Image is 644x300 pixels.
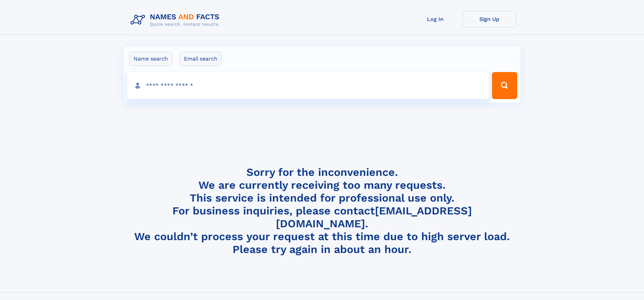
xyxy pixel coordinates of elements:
[127,72,489,99] input: search input
[408,11,462,27] a: Log In
[276,204,472,230] a: [EMAIL_ADDRESS][DOMAIN_NAME]
[129,52,172,66] label: Name search
[128,166,517,256] h4: Sorry for the inconvenience. We are currently receiving too many requests. This service is intend...
[492,72,517,99] button: Search Button
[180,52,222,66] label: Email search
[128,11,225,29] img: Logo Names and Facts
[462,11,517,27] a: Sign Up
